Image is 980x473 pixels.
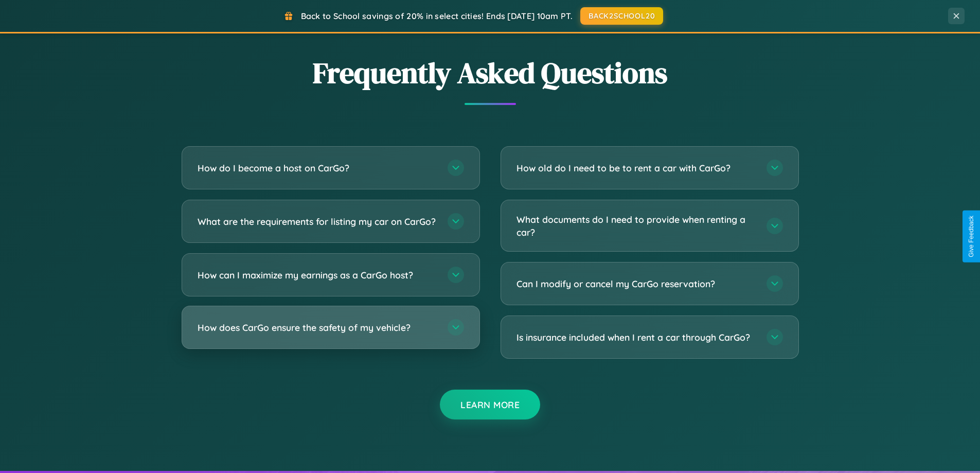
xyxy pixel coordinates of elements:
[198,215,437,228] h3: What are the requirements for listing my car on CarGo?
[516,213,756,238] h3: What documents do I need to provide when renting a car?
[968,216,975,257] div: Give Feedback
[516,331,756,344] h3: Is insurance included when I rent a car through CarGo?
[182,53,799,93] h2: Frequently Asked Questions
[198,269,437,282] h3: How can I maximize my earnings as a CarGo host?
[301,11,573,21] span: Back to School savings of 20% in select cities! Ends [DATE] 10am PT.
[440,390,540,419] button: Learn More
[198,321,437,334] h3: How does CarGo ensure the safety of my vehicle?
[516,277,756,290] h3: Can I modify or cancel my CarGo reservation?
[580,7,663,25] button: BACK2SCHOOL20
[198,162,437,174] h3: How do I become a host on CarGo?
[516,162,756,174] h3: How old do I need to be to rent a car with CarGo?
